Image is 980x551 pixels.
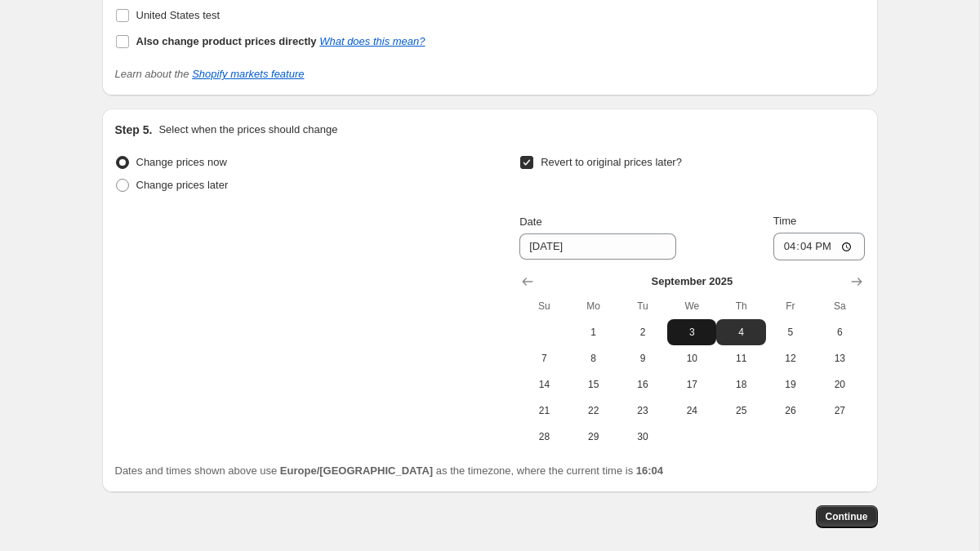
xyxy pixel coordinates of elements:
[569,345,618,371] button: Monday September 8 2025
[723,404,759,417] span: 25
[618,424,667,450] button: Tuesday September 30 2025
[723,352,759,365] span: 11
[667,398,716,424] button: Wednesday September 24 2025
[826,510,868,523] span: Continue
[519,371,568,398] button: Sunday September 14 2025
[618,398,667,424] button: Tuesday September 23 2025
[636,464,663,477] b: 16:04
[576,404,612,417] span: 22
[674,300,710,313] span: We
[723,300,759,313] span: Th
[766,319,815,345] button: Friday September 5 2025
[625,352,661,365] span: 9
[280,464,433,477] b: Europe/[GEOGRAPHIC_DATA]
[576,378,612,391] span: 15
[136,9,220,21] span: United States test
[192,68,304,80] a: Shopify markets feature
[766,293,815,319] th: Friday
[618,319,667,345] button: Tuesday September 2 2025
[766,398,815,424] button: Friday September 26 2025
[136,179,229,191] span: Change prices later
[674,326,710,339] span: 3
[516,270,539,293] button: Show previous month, August 2025
[576,430,612,443] span: 29
[667,293,716,319] th: Wednesday
[526,378,562,391] span: 14
[576,352,612,365] span: 8
[723,326,759,339] span: 4
[716,319,765,345] button: Thursday September 4 2025
[569,293,618,319] th: Monday
[319,35,425,47] a: What does this mean?
[618,371,667,398] button: Tuesday September 16 2025
[526,352,562,365] span: 7
[618,345,667,371] button: Tuesday September 9 2025
[845,270,868,293] button: Show next month, October 2025
[115,68,305,80] i: Learn about the
[822,378,857,391] span: 20
[519,424,568,450] button: Sunday September 28 2025
[576,326,612,339] span: 1
[716,371,765,398] button: Thursday September 18 2025
[136,156,227,168] span: Change prices now
[136,35,317,47] b: Also change product prices directly
[569,371,618,398] button: Monday September 15 2025
[667,319,716,345] button: Wednesday September 3 2025
[822,404,857,417] span: 27
[519,398,568,424] button: Sunday September 21 2025
[519,345,568,371] button: Sunday September 7 2025
[773,378,808,391] span: 19
[815,319,864,345] button: Saturday September 6 2025
[815,293,864,319] th: Saturday
[766,371,815,398] button: Friday September 19 2025
[625,300,661,313] span: Tu
[822,326,857,339] span: 6
[625,404,661,417] span: 23
[519,216,541,228] span: Date
[158,122,337,138] p: Select when the prices should change
[815,398,864,424] button: Saturday September 27 2025
[618,293,667,319] th: Tuesday
[115,122,153,138] h2: Step 5.
[541,156,682,168] span: Revert to original prices later?
[816,505,878,528] button: Continue
[716,293,765,319] th: Thursday
[526,404,562,417] span: 21
[667,345,716,371] button: Wednesday September 10 2025
[773,404,808,417] span: 26
[526,300,562,313] span: Su
[716,345,765,371] button: Thursday September 11 2025
[674,378,710,391] span: 17
[526,430,562,443] span: 28
[773,215,796,227] span: Time
[625,430,661,443] span: 30
[773,233,865,260] input: 12:00
[667,371,716,398] button: Wednesday September 17 2025
[625,378,661,391] span: 16
[723,378,759,391] span: 18
[773,300,808,313] span: Fr
[815,345,864,371] button: Saturday September 13 2025
[822,300,857,313] span: Sa
[773,352,808,365] span: 12
[674,404,710,417] span: 24
[519,293,568,319] th: Sunday
[822,352,857,365] span: 13
[625,326,661,339] span: 2
[576,300,612,313] span: Mo
[519,233,676,260] input: 8/28/2025
[716,398,765,424] button: Thursday September 25 2025
[569,319,618,345] button: Monday September 1 2025
[766,345,815,371] button: Friday September 12 2025
[569,398,618,424] button: Monday September 22 2025
[815,371,864,398] button: Saturday September 20 2025
[569,424,618,450] button: Monday September 29 2025
[773,326,808,339] span: 5
[115,464,664,477] span: Dates and times shown above use as the timezone, where the current time is
[674,352,710,365] span: 10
